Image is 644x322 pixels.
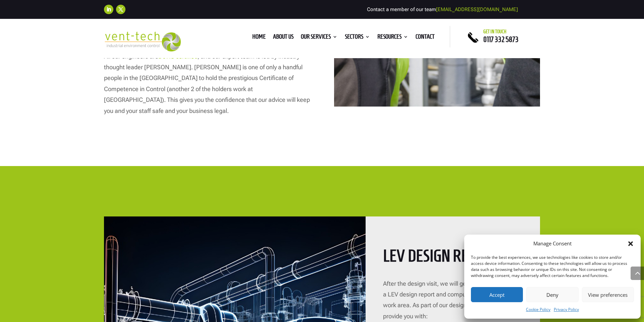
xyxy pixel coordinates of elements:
[345,34,370,42] a: Sectors
[526,287,578,302] button: Deny
[533,240,572,248] div: Manage Consent
[483,29,506,34] span: Get in touch
[104,51,310,116] p: All our engineers are , and our expert team is led by industry thought leader [PERSON_NAME]. [PER...
[416,34,435,42] a: Contact
[104,32,181,51] img: 2023-09-27T08_35_16.549ZVENT-TECH---Clear-background
[526,306,550,314] a: Cookie Policy
[471,287,523,302] button: Accept
[471,254,633,279] div: To provide the best experiences, we use technologies like cookies to store and/or access device i...
[104,5,113,14] a: Follow on LinkedIn
[483,35,519,43] a: 0117 332 5873
[301,34,337,42] a: Our Services
[252,34,266,42] a: Home
[627,240,634,247] div: Close dialog
[377,34,408,42] a: Resources
[383,247,523,268] h2: LEV Design Report
[436,6,518,12] a: [EMAIL_ADDRESS][DOMAIN_NAME]
[273,34,293,42] a: About us
[158,53,198,60] a: BOHS certified
[116,5,125,14] a: Follow on X
[367,6,518,12] span: Contact a member of our team
[554,306,579,314] a: Privacy Policy
[582,287,634,302] button: View preferences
